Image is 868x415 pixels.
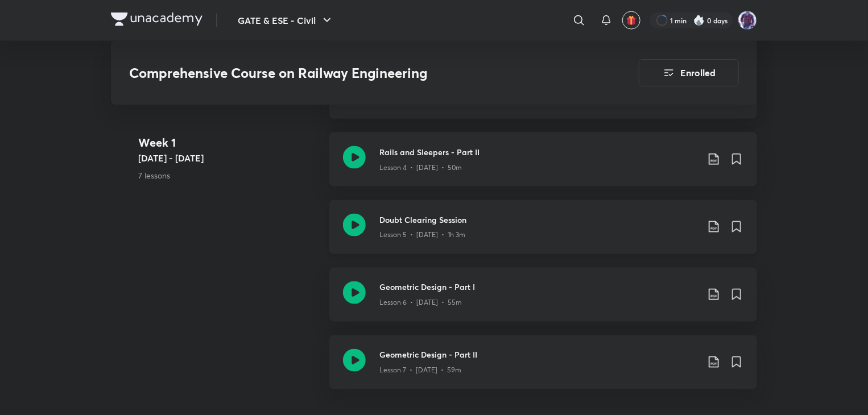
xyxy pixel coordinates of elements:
h3: Geometric Design - Part I [379,281,698,293]
button: Enrolled [639,59,739,86]
h4: Week 1 [138,134,320,151]
h3: Doubt Clearing Session [379,214,698,226]
h3: Comprehensive Course on Railway Engineering [129,65,574,81]
a: Rails and Sleepers - Part IILesson 4 • [DATE] • 50m [329,132,757,200]
p: Lesson 5 • [DATE] • 1h 3m [379,230,465,240]
p: Lesson 6 • [DATE] • 55m [379,298,462,308]
a: Company Logo [111,13,202,29]
img: streak [693,15,705,26]
img: Company Logo [111,13,202,26]
a: Geometric Design - Part ILesson 6 • [DATE] • 55m [329,268,757,335]
h3: Geometric Design - Part II [379,349,698,361]
p: Lesson 7 • [DATE] • 59m [379,366,461,376]
p: Lesson 4 • [DATE] • 50m [379,163,462,173]
img: avatar [626,15,636,26]
button: avatar [622,11,640,30]
button: GATE & ESE - Civil [231,9,341,32]
p: 7 lessons [138,169,320,181]
img: Tejasvi Upadhyay [738,11,757,30]
a: Doubt Clearing SessionLesson 5 • [DATE] • 1h 3m [329,200,757,268]
h5: [DATE] - [DATE] [138,151,320,164]
a: Geometric Design - Part IILesson 7 • [DATE] • 59m [329,335,757,403]
h3: Rails and Sleepers - Part II [379,146,698,158]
